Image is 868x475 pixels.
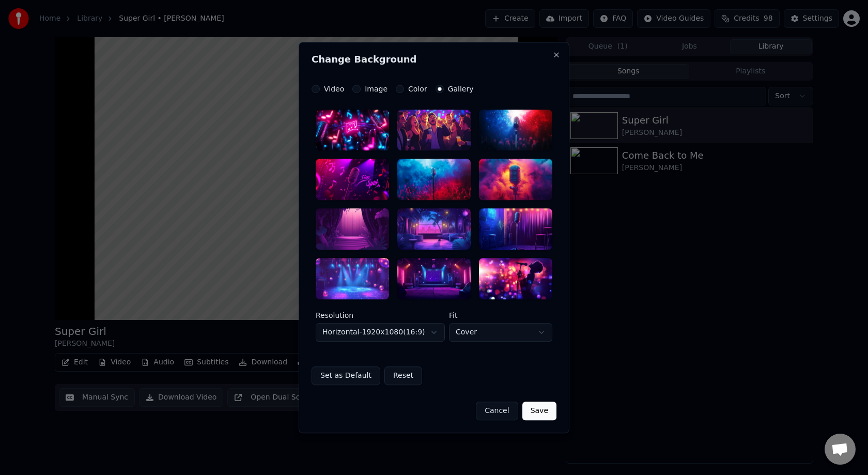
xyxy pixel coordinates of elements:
label: Color [408,85,427,93]
h2: Change Background [312,55,556,64]
label: Video [324,85,344,93]
label: Resolution [316,312,445,319]
button: Save [522,402,556,420]
button: Set as Default [312,366,380,385]
label: Gallery [448,85,474,93]
button: Reset [384,366,422,385]
label: Fit [449,312,552,319]
label: Image [365,85,388,93]
button: Cancel [476,402,518,420]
